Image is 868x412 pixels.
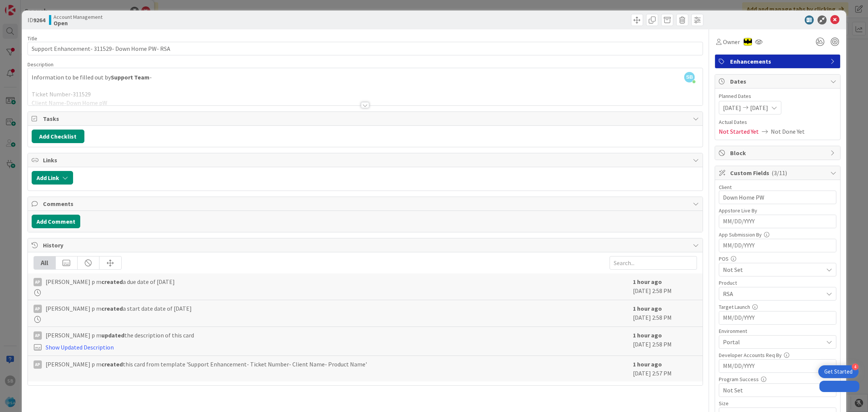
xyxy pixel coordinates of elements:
span: [DATE] [723,103,741,112]
span: Not Started Yet [719,127,759,136]
b: created [101,278,123,285]
b: updated [101,331,124,339]
input: Search... [610,256,697,270]
div: Program Success [719,377,836,382]
div: Environment [719,328,836,334]
div: App Submission By [719,232,836,237]
div: [DATE] 2:58 PM [633,304,697,323]
label: Title [28,35,37,42]
p: Information to be filled out by - [32,73,699,82]
span: Description [28,61,53,68]
div: Size [719,401,836,406]
div: Ap [34,331,42,340]
span: SB [684,72,695,82]
div: [DATE] 2:58 PM [633,277,697,296]
div: All [34,256,56,269]
div: Developer Accounts Req By [719,352,836,358]
span: [DATE] [750,103,768,112]
b: created [101,305,123,312]
span: Not Done Yet [771,127,805,136]
div: [DATE] 2:58 PM [633,331,697,352]
input: MM/DD/YYYY [723,239,832,252]
div: Appstore Live By [719,208,836,213]
span: History [43,241,689,250]
div: Open Get Started checklist, remaining modules: 4 [818,365,859,378]
strong: Support Team [111,73,150,81]
input: MM/DD/YYYY [723,360,832,372]
input: type card name here... [28,42,703,55]
span: [PERSON_NAME] p m a start date date of [DATE] [46,304,192,313]
b: created [101,360,123,368]
span: Account Management [53,14,102,20]
div: Product [719,280,836,285]
span: Block [730,148,827,157]
span: [PERSON_NAME] p m this card from template 'Support Enhancement- Ticket Number- Client Name- Produ... [46,360,367,369]
div: Ap [34,360,42,369]
span: [PERSON_NAME] p m the description of this card [46,331,194,340]
div: Get Started [824,368,853,375]
div: [DATE] 2:57 PM [633,360,697,378]
div: Ap [34,278,42,286]
img: AC [744,38,752,46]
span: Not Set [723,265,823,274]
div: 4 [852,363,859,370]
span: Enhancements [730,57,827,66]
input: MM/DD/YYYY [723,215,832,228]
label: Client [719,184,732,191]
span: Actual Dates [719,118,836,126]
b: Open [53,20,102,26]
span: Portal [723,337,823,346]
button: Add Checklist [32,130,84,143]
a: Show Updated Description [46,343,114,351]
span: RSA [723,289,823,298]
span: [PERSON_NAME] p m a due date of [DATE] [46,277,175,286]
button: Add Comment [32,215,80,228]
input: MM/DD/YYYY [723,311,832,324]
span: Custom Fields [730,168,827,177]
span: Owner [723,37,740,46]
div: Ap [34,305,42,313]
div: POS [719,256,836,261]
span: Not Set [723,386,823,395]
b: 9264 [33,16,45,24]
span: Dates [730,77,827,86]
span: ID [28,15,45,24]
div: Target Launch [719,304,836,310]
b: 1 hour ago [633,278,662,285]
b: 1 hour ago [633,360,662,368]
b: 1 hour ago [633,331,662,339]
span: Tasks [43,114,689,123]
span: Links [43,156,689,165]
span: Comments [43,199,689,208]
span: ( 3/11 ) [772,169,787,177]
span: Planned Dates [719,92,836,100]
button: Add Link [32,171,73,185]
b: 1 hour ago [633,305,662,312]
